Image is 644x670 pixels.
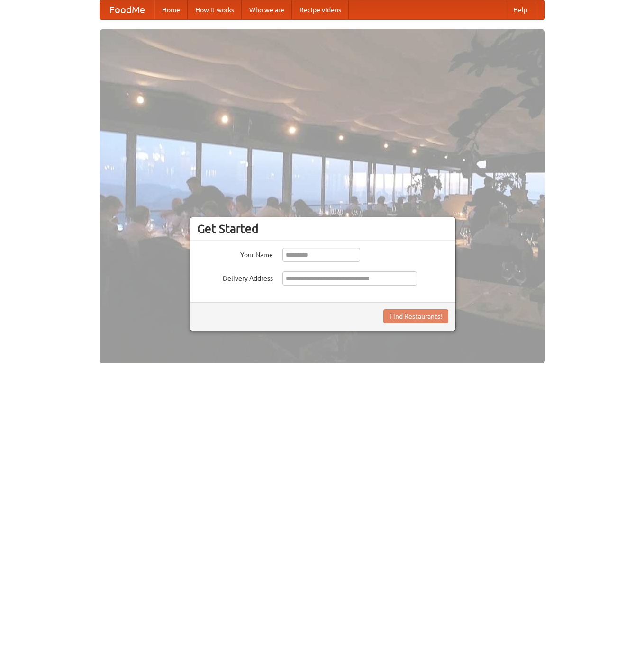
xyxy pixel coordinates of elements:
[197,271,273,283] label: Delivery Address
[100,0,154,19] a: FoodMe
[188,0,242,19] a: How it works
[154,0,188,19] a: Home
[197,248,273,259] label: Your Name
[242,0,292,19] a: Who we are
[383,309,448,323] button: Find Restaurants!
[292,0,349,19] a: Recipe videos
[506,0,535,19] a: Help
[197,222,448,236] h3: Get Started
